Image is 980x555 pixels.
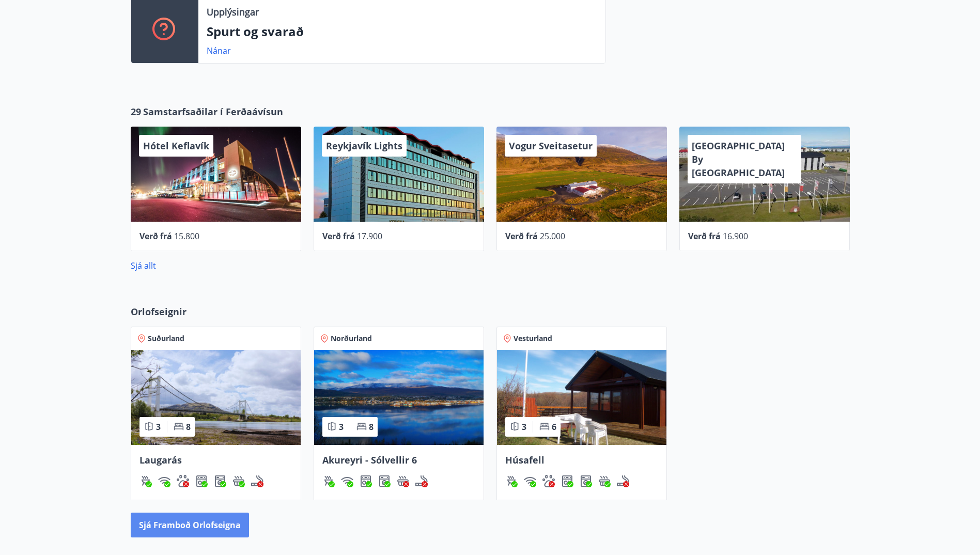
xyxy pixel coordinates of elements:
[522,421,526,433] span: 3
[251,475,263,487] img: QNIUl6Cv9L9rHgMXwuzGLuiJOj7RKqxk9mBFPqjq.svg
[415,475,428,487] div: Reykingar / Vape
[139,454,182,466] span: Laugarás
[156,421,161,433] span: 3
[723,230,748,242] span: 16.900
[341,475,353,487] img: HJRyFFsYp6qjeUYhR4dAD8CaCEsnIFYZ05miwXoh.svg
[497,350,666,445] img: Paella dish
[158,475,170,487] img: HJRyFFsYp6qjeUYhR4dAD8CaCEsnIFYZ05miwXoh.svg
[143,105,283,118] span: Samstarfsaðilar í Ferðaávísun
[139,230,172,242] span: Verð frá
[378,475,391,487] img: Dl16BY4EX9PAW649lg1C3oBuIaAsR6QVDQBO2cTm.svg
[322,230,355,242] span: Verð frá
[326,140,402,152] span: Reykjavík Lights
[158,475,170,487] div: Þráðlaust net
[360,475,372,487] div: Uppþvottavél
[148,333,184,344] span: Suðurland
[552,421,556,433] span: 6
[397,475,409,487] div: Heitur pottur
[131,305,186,318] span: Orlofseignir
[369,421,374,433] span: 8
[214,475,226,487] img: Dl16BY4EX9PAW649lg1C3oBuIaAsR6QVDQBO2cTm.svg
[131,105,141,118] span: 29
[195,475,208,487] img: 7hj2GulIrg6h11dFIpsIzg8Ak2vZaScVwTihwv8g.svg
[232,475,245,487] div: Heitur pottur
[207,23,597,40] p: Spurt og svarað
[139,475,152,487] div: Gasgrill
[542,475,555,487] div: Gæludýr
[505,454,545,466] span: Húsafell
[232,475,245,487] img: h89QDIuHlAdpqTriuIvuEWkTH976fOgBEOOeu1mi.svg
[509,140,593,152] span: Vogur Sveitasetur
[378,475,391,487] div: Þvottavél
[357,230,382,242] span: 17.900
[177,475,189,487] div: Gæludýr
[339,421,344,433] span: 3
[580,475,592,487] div: Þvottavél
[580,475,592,487] img: Dl16BY4EX9PAW649lg1C3oBuIaAsR6QVDQBO2cTm.svg
[314,350,484,445] img: Paella dish
[214,475,226,487] div: Þvottavél
[561,475,573,487] div: Uppþvottavél
[195,475,208,487] div: Uppþvottavél
[617,475,629,487] img: QNIUl6Cv9L9rHgMXwuzGLuiJOj7RKqxk9mBFPqjq.svg
[415,475,428,487] img: QNIUl6Cv9L9rHgMXwuzGLuiJOj7RKqxk9mBFPqjq.svg
[514,333,552,344] span: Vesturland
[688,230,721,242] span: Verð frá
[322,454,417,466] span: Akureyri - Sólvellir 6
[505,475,518,487] img: ZXjrS3QKesehq6nQAPjaRuRTI364z8ohTALB4wBr.svg
[131,513,249,537] button: Sjá framboð orlofseigna
[143,140,209,152] span: Hótel Keflavík
[505,475,518,487] div: Gasgrill
[251,475,263,487] div: Reykingar / Vape
[561,475,573,487] img: 7hj2GulIrg6h11dFIpsIzg8Ak2vZaScVwTihwv8g.svg
[397,475,409,487] img: h89QDIuHlAdpqTriuIvuEWkTH976fOgBEOOeu1mi.svg
[186,421,191,433] span: 8
[331,333,372,344] span: Norðurland
[131,260,156,271] a: Sjá allt
[341,475,353,487] div: Þráðlaust net
[207,45,231,56] a: Nánar
[174,230,199,242] span: 15.800
[360,475,372,487] img: 7hj2GulIrg6h11dFIpsIzg8Ak2vZaScVwTihwv8g.svg
[540,230,565,242] span: 25.000
[524,475,536,487] img: HJRyFFsYp6qjeUYhR4dAD8CaCEsnIFYZ05miwXoh.svg
[177,475,189,487] img: pxcaIm5dSOV3FS4whs1soiYWTwFQvksT25a9J10C.svg
[598,475,611,487] div: Heitur pottur
[692,140,785,179] span: [GEOGRAPHIC_DATA] By [GEOGRAPHIC_DATA]
[139,475,152,487] img: ZXjrS3QKesehq6nQAPjaRuRTI364z8ohTALB4wBr.svg
[617,475,629,487] div: Reykingar / Vape
[207,5,259,19] p: Upplýsingar
[322,475,335,487] img: ZXjrS3QKesehq6nQAPjaRuRTI364z8ohTALB4wBr.svg
[505,230,538,242] span: Verð frá
[598,475,611,487] img: h89QDIuHlAdpqTriuIvuEWkTH976fOgBEOOeu1mi.svg
[131,350,301,445] img: Paella dish
[524,475,536,487] div: Þráðlaust net
[322,475,335,487] div: Gasgrill
[542,475,555,487] img: pxcaIm5dSOV3FS4whs1soiYWTwFQvksT25a9J10C.svg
